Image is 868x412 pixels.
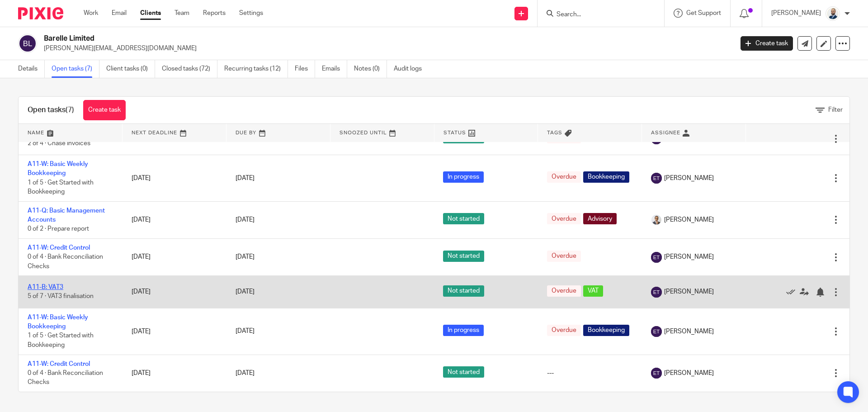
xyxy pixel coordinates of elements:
[547,130,562,135] span: Tags
[547,285,581,297] span: Overdue
[664,287,714,296] span: [PERSON_NAME]
[583,325,629,336] span: Bookkeeping
[340,130,387,135] span: Snoozed Until
[28,208,105,223] a: A11-Q: Basic Management Accounts
[443,130,466,135] span: Status
[28,254,103,270] span: 0 of 4 · Bank Reconciliation Checks
[224,60,288,78] a: Recurring tasks (12)
[28,161,88,176] a: A11-W: Basic Weekly Bookkeeping
[123,238,226,275] td: [DATE]
[547,325,581,336] span: Overdue
[28,226,89,232] span: 0 of 2 · Prepare report
[52,60,99,78] a: Open tasks (7)
[83,100,126,120] a: Create task
[84,9,98,18] a: Work
[123,308,226,355] td: [DATE]
[664,327,714,336] span: [PERSON_NAME]
[236,175,255,181] span: [DATE]
[651,326,662,337] img: svg%3E
[28,333,94,349] span: 1 of 5 · Get Started with Bookkeeping
[651,287,662,298] img: svg%3E
[651,214,662,225] img: Mark%20LI%20profiler%20(1).png
[28,370,103,386] span: 0 of 4 · Bank Reconciliation Checks
[583,171,629,183] span: Bookkeeping
[28,105,74,115] h1: Open tasks
[28,294,94,300] span: 5 of 7 · VAT3 finalisation
[236,370,255,376] span: [DATE]
[44,44,727,53] p: [PERSON_NAME][EMAIL_ADDRESS][DOMAIN_NAME]
[239,9,263,18] a: Settings
[28,284,63,290] a: A11-B: VAT3
[28,314,88,330] a: A11-W: Basic Weekly Bookkeeping
[394,60,429,78] a: Audit logs
[236,254,255,260] span: [DATE]
[651,173,662,184] img: svg%3E
[443,325,484,336] span: In progress
[651,368,662,379] img: svg%3E
[828,107,843,113] span: Filter
[354,60,387,78] a: Notes (0)
[28,245,90,251] a: A11-W: Credit Control
[547,251,581,262] span: Overdue
[112,9,127,18] a: Email
[123,276,226,308] td: [DATE]
[123,201,226,238] td: [DATE]
[741,36,793,51] a: Create task
[106,60,155,78] a: Client tasks (0)
[123,155,226,201] td: [DATE]
[322,60,347,78] a: Emails
[236,217,255,223] span: [DATE]
[18,60,45,78] a: Details
[664,252,714,261] span: [PERSON_NAME]
[18,34,37,53] img: svg%3E
[547,213,581,224] span: Overdue
[686,10,721,16] span: Get Support
[140,9,161,18] a: Clients
[826,6,840,21] img: Mark%20LI%20profiler.png
[583,213,617,224] span: Advisory
[203,9,226,18] a: Reports
[443,251,484,262] span: Not started
[664,174,714,183] span: [PERSON_NAME]
[162,60,217,78] a: Closed tasks (72)
[443,213,484,224] span: Not started
[28,180,94,195] span: 1 of 5 · Get Started with Bookkeeping
[771,9,821,18] p: [PERSON_NAME]
[443,285,484,297] span: Not started
[28,361,90,367] a: A11-W: Credit Control
[236,328,255,335] span: [DATE]
[547,171,581,183] span: Overdue
[123,355,226,392] td: [DATE]
[28,140,90,147] span: 2 of 4 · Chase Invoices
[664,369,714,378] span: [PERSON_NAME]
[547,369,633,378] div: ---
[66,106,74,114] span: (7)
[443,366,484,378] span: Not started
[651,252,662,263] img: svg%3E
[175,9,189,18] a: Team
[583,285,603,297] span: VAT
[236,289,255,295] span: [DATE]
[786,287,800,296] a: Mark as done
[664,215,714,224] span: [PERSON_NAME]
[556,11,637,19] input: Search
[443,171,484,183] span: In progress
[295,60,315,78] a: Files
[18,7,63,19] img: Pixie
[44,34,590,43] h2: Barelle Limited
